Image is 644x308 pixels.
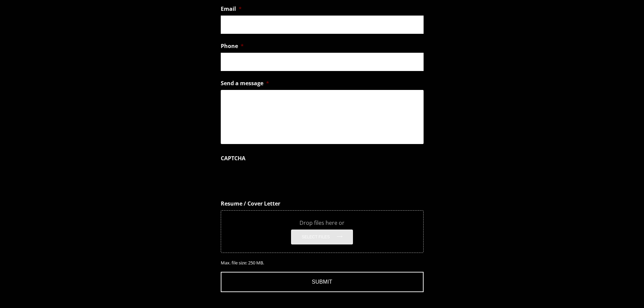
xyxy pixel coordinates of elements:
label: Resume / Cover Letter [221,200,280,207]
label: CAPTCHA [221,155,245,162]
span: Max. file size: 250 MB. [221,254,269,266]
label: Send a message [221,80,269,87]
button: select files, resume / cover letter [291,230,353,244]
iframe: reCAPTCHA [221,165,324,191]
label: Phone [221,43,244,50]
iframe: Chat Widget [522,230,644,308]
input: Submit [221,272,424,292]
label: Email [221,5,242,13]
span: Drop files here or [229,219,415,227]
